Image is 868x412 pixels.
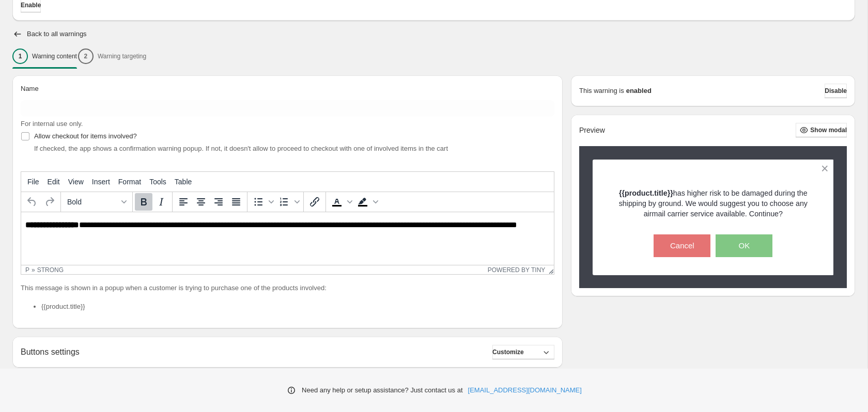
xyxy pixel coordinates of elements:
h2: Buttons settings [21,347,80,357]
span: Enable [21,1,41,9]
span: Allow checkout for items involved? [34,132,137,140]
button: 1Warning content [12,45,77,67]
button: Show modal [796,123,847,137]
button: Justify [227,193,245,211]
div: Bullet list [250,193,275,211]
strong: {{product.title}} [619,189,673,197]
span: Bold [67,198,118,206]
span: Disable [825,87,847,95]
button: Formats [63,193,130,211]
span: Show modal [810,126,847,134]
div: strong [37,266,64,274]
div: Resize [545,265,554,274]
div: » [32,266,35,274]
li: {{product.title}} [41,302,554,312]
span: If checked, the app shows a confirmation warning popup. If not, it doesn't allow to proceed to ch... [34,145,448,152]
button: Bold [135,193,152,211]
div: Numbered list [275,193,301,211]
button: Cancel [654,234,710,257]
span: File [27,178,39,186]
button: OK [716,234,772,257]
div: Text color [328,193,354,211]
button: Align left [175,193,192,211]
div: 1 [12,49,28,64]
h2: Back to all warnings [27,30,87,38]
button: Undo [23,193,41,211]
span: Table [175,178,192,186]
span: Customize [492,348,524,356]
button: Italic [152,193,170,211]
p: Warning content [32,52,77,60]
button: Disable [825,84,847,98]
strong: enabled [626,86,652,96]
span: View [68,178,84,186]
span: Name [21,85,39,92]
span: Format [118,178,141,186]
button: Redo [41,193,58,211]
p: This warning is [579,86,624,96]
span: For internal use only. [21,120,83,128]
iframe: Rich Text Area [21,212,554,265]
button: Customize [492,345,554,359]
a: [EMAIL_ADDRESS][DOMAIN_NAME] [468,385,582,395]
button: Align right [210,193,227,211]
span: Tools [149,178,166,186]
button: Insert/edit link [306,193,323,211]
span: Edit [48,178,60,186]
p: has higher risk to be damaged during the shipping by ground. We would suggest you to choose any a... [611,188,816,219]
p: This message is shown in a popup when a customer is trying to purchase one of the products involved: [21,283,554,293]
span: Insert [92,178,110,186]
a: Powered by Tiny [488,266,546,274]
div: p [25,266,29,274]
h2: Preview [579,126,605,135]
button: Align center [192,193,210,211]
div: Background color [354,193,380,211]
